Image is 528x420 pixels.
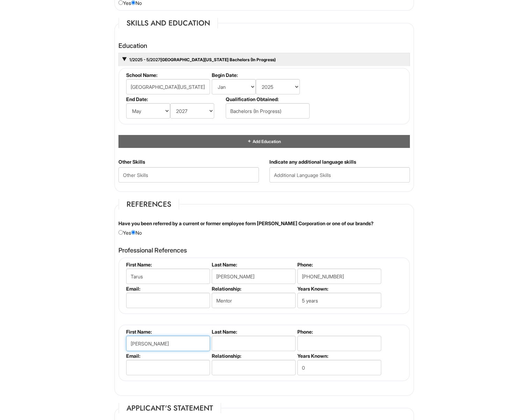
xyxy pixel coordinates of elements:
[118,158,145,165] label: Other Skills
[118,220,374,227] label: Have you been referred by a current or former employee form [PERSON_NAME] Corporation or one of o...
[126,286,209,292] label: Email:
[118,403,221,413] legend: Applicant's Statement
[126,262,209,268] label: First Name:
[113,220,415,236] div: Yes No
[297,353,380,359] label: Years Known:
[126,329,209,335] label: First Name:
[118,247,410,254] h4: Professional References
[129,57,160,62] span: 1/2025 - 5/2027
[297,262,380,268] label: Phone:
[212,262,295,268] label: Last Name:
[269,158,356,165] label: Indicate any additional language skills
[126,72,209,78] label: School Name:
[297,329,380,335] label: Phone:
[126,96,223,102] label: End Date:
[118,167,259,183] input: Other Skills
[297,286,380,292] label: Years Known:
[126,353,209,359] label: Email:
[118,42,410,49] h4: Education
[129,57,276,62] a: 1/2025 - 5/2027[GEOGRAPHIC_DATA][US_STATE] Bachelors (In Progress)
[118,199,179,209] legend: References
[226,96,309,102] label: Qualification Obtained:
[269,167,410,183] input: Additional Language Skills
[212,329,295,335] label: Last Name:
[212,353,295,359] label: Relationship:
[247,139,281,144] a: Add Education
[212,72,309,78] label: Begin Date:
[118,18,218,28] legend: Skills and Education
[252,139,281,144] span: Add Education
[212,286,295,292] label: Relationship:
